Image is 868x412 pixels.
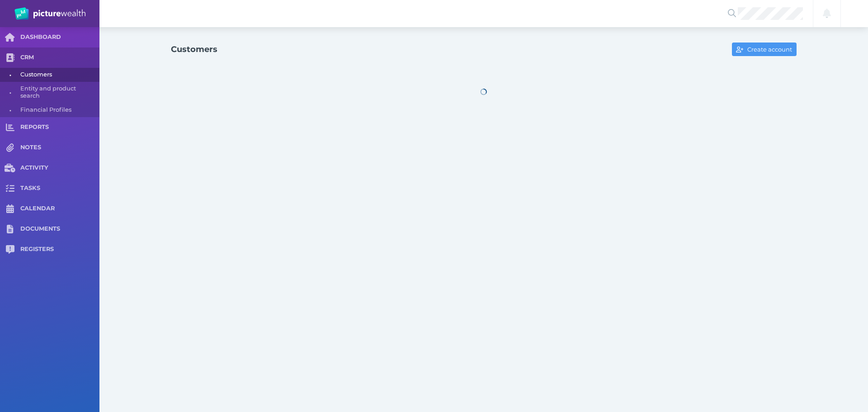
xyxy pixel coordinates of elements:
[844,4,864,24] div: Brad Bond
[20,144,99,152] span: NOTES
[20,33,99,41] span: DASHBOARD
[171,44,217,54] h1: Customers
[14,7,85,20] img: PW
[20,246,99,253] span: REGISTERS
[20,123,99,131] span: REPORTS
[20,54,99,62] span: CRM
[20,164,99,172] span: ACTIVITY
[20,225,99,233] span: DOCUMENTS
[745,46,796,53] span: Create account
[20,185,99,192] span: TASKS
[732,43,797,56] button: Create account
[20,103,96,117] span: Financial Profiles
[20,82,96,103] span: Entity and product search
[20,68,96,82] span: Customers
[20,205,99,213] span: CALENDAR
